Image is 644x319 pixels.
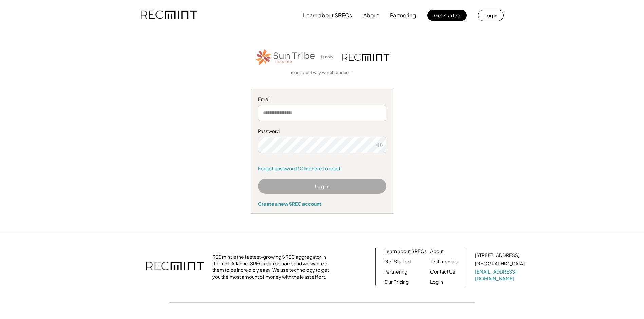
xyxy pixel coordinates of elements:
a: Log in [430,279,443,285]
button: Log In [258,179,386,194]
a: Forgot password? Click here to reset. [258,165,386,172]
a: read about why we rebranded → [291,70,353,76]
a: Contact Us [430,268,455,275]
div: RECmint is the fastest-growing SREC aggregator in the mid-Atlantic. SRECs can be hard, and we wan... [212,254,333,280]
a: Partnering [384,268,407,275]
div: Password [258,128,386,135]
div: Create a new SREC account [258,201,386,207]
div: [GEOGRAPHIC_DATA] [475,260,525,267]
a: Get Started [384,258,411,265]
a: Learn about SRECs [384,248,427,255]
div: Email [258,96,386,103]
button: About [363,8,379,22]
a: Our Pricing [384,279,409,285]
a: [EMAIL_ADDRESS][DOMAIN_NAME] [475,268,526,282]
img: STT_Horizontal_Logo%2B-%2BColor.png [255,48,316,67]
button: Get Started [427,10,467,21]
img: recmint-logotype%403x.png [141,4,197,27]
button: Learn about SRECs [303,8,352,22]
a: About [430,248,444,255]
img: recmint-logotype%403x.png [146,255,204,279]
div: is now [319,54,338,60]
a: Testimonials [430,258,458,265]
button: Partnering [390,8,416,22]
button: Log in [478,10,504,21]
div: [STREET_ADDRESS] [475,252,519,259]
img: recmint-logotype%403x.png [342,54,389,61]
